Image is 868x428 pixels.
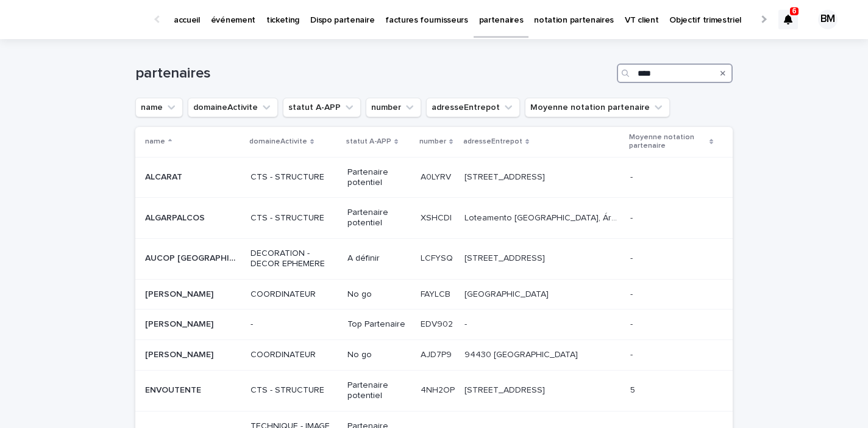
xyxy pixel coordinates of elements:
p: A0LYRV [421,170,454,183]
p: XSHCDI [421,211,454,223]
tr: [PERSON_NAME][PERSON_NAME] -Top PartenaireEDV902EDV902 -- -- [135,310,733,340]
p: domaineActivite [249,135,307,148]
h1: partenaires [135,65,612,82]
img: Ls34BcGeRexTGTNfXpUC [24,7,143,32]
p: ALCARAT [145,170,185,183]
input: Search [617,63,733,83]
div: 6 [778,10,798,29]
p: EDV902 [421,317,455,330]
p: - [630,287,635,300]
p: Partenaire potentiel [347,208,411,228]
p: CTS - STRUCTURE [251,213,338,223]
p: DECORATION - DECOR EPHEMERE [251,248,338,269]
div: BM [818,10,838,29]
p: Top Partenaire [347,319,411,330]
button: statut A-APP [283,98,361,117]
p: AJD7P9 [421,347,454,360]
tr: [PERSON_NAME][PERSON_NAME] COORDINATEURNo goAJD7P9AJD7P9 94430 [GEOGRAPHIC_DATA]94430 [GEOGRAPHIC... [135,340,733,371]
p: Moyenne notation partenaire [629,131,706,153]
p: - [630,317,635,330]
button: number [366,98,421,117]
p: 6 [792,7,797,15]
p: COORDINATEUR [251,289,338,300]
p: No go [347,350,411,360]
p: statut A-APP [346,135,391,148]
p: - [464,317,469,330]
button: name [135,98,183,117]
tr: [PERSON_NAME][PERSON_NAME] COORDINATEURNo goFAYLCBFAYLCB [GEOGRAPHIC_DATA][GEOGRAPHIC_DATA] -- [135,279,733,310]
tr: ALGARPALCOSALGARPALCOS CTS - STRUCTUREPartenaire potentielXSHCDIXSHCDI Loteamento [GEOGRAPHIC_DAT... [135,198,733,239]
p: A définir [347,253,411,264]
p: ALGARPALCOS [145,211,207,223]
button: Moyenne notation partenaire [525,98,670,117]
p: name [145,135,165,148]
p: CTS - STRUCTURE [251,172,338,183]
button: domaineActivite [188,98,278,117]
p: No go [347,289,411,300]
p: Partenaire potentiel [347,380,411,401]
p: COORDINATEUR [251,350,338,360]
p: [STREET_ADDRESS] [464,251,547,264]
p: [PERSON_NAME] [145,347,216,360]
p: adresseEntrepot [463,135,522,148]
p: 41b avenue des prés le roi, 18230 Saint-Doulchard [464,383,547,396]
p: LCFYSQ [421,251,455,264]
tr: ALCARATALCARAT CTS - STRUCTUREPartenaire potentielA0LYRVA0LYRV [STREET_ADDRESS][STREET_ADDRESS] -- [135,157,733,198]
p: - [251,319,338,330]
p: 5 [630,383,638,396]
p: FAYLCB [421,287,453,300]
p: - [630,170,635,183]
p: [PERSON_NAME] [145,317,216,330]
p: AUCOP [GEOGRAPHIC_DATA] [145,251,243,264]
p: ENVOUTENTE [145,383,204,396]
p: - [630,251,635,264]
p: number [419,135,446,148]
p: CTS - STRUCTURE [251,385,338,396]
p: - [630,211,635,223]
p: [STREET_ADDRESS] [464,170,547,183]
tr: ENVOUTENTEENVOUTENTE CTS - STRUCTUREPartenaire potentiel4NH2OP4NH2OP [STREET_ADDRESS][STREET_ADDR... [135,370,733,411]
p: 94430 [GEOGRAPHIC_DATA] [464,347,580,360]
p: Partenaire potentiel [347,167,411,188]
p: - [630,347,635,360]
p: Loteamento Industrial de Loulé, Área B - Lote 33, 8100-272 Loulé [464,211,624,223]
p: [PERSON_NAME] [145,287,216,300]
p: 4NH2OP [421,383,457,396]
button: adresseEntrepot [426,98,520,117]
tr: AUCOP [GEOGRAPHIC_DATA]AUCOP [GEOGRAPHIC_DATA] DECORATION - DECOR EPHEMEREA définirLCFYSQLCFYSQ [... [135,238,733,279]
p: [GEOGRAPHIC_DATA] [464,287,551,300]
